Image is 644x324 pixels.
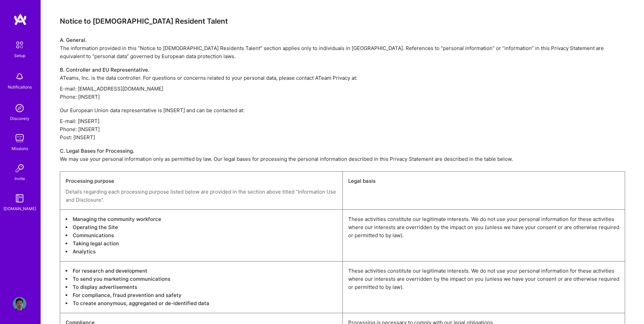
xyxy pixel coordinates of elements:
div: ATeams, Inc. is the data controller. For questions or concerns related to your personal data, ple... [60,66,625,82]
li: Operating the Site [66,223,337,231]
div: Setup [14,52,25,59]
div: C. Legal Bases for Processing. [60,147,625,155]
div: These activities constitute our legitimate interests. We do not use your personal information for... [342,261,625,313]
li: For research and development [66,267,337,275]
li: To send you marketing communications [66,275,337,283]
img: User Avatar [13,297,26,310]
div: We may use your personal information only as permitted by law. Our legal bases for processing the... [60,147,625,163]
div: Legal basis [342,172,381,209]
div: Processing purpose [66,177,337,185]
img: discovery [13,101,26,115]
div: Discovery [10,115,29,122]
a: User Avatar [11,297,28,310]
img: Invite [13,161,26,175]
div: The information provided in this “Notice to [DEMOGRAPHIC_DATA] Residents Talent” section applies ... [60,36,625,60]
div: These activities constitute our legitimate interests. We do not use your personal information for... [342,210,625,261]
li: Taking legal action [66,240,337,248]
div: Missions [11,145,28,152]
img: setup [13,38,27,52]
div: E-mail: [INSERT] Phone: [INSERT] Post: [INSERT] [60,117,625,142]
div: B. Controller and EU Representative. [60,66,625,74]
div: A. General. [60,36,625,44]
li: Сommunications [66,231,337,240]
div: Details regarding each processing purpose listed below are provided in the section above titled “... [66,188,337,204]
div: E-mail: [EMAIL_ADDRESS][DOMAIN_NAME] Phone: [INSERT] [60,85,625,101]
img: bell [13,70,26,83]
img: guide book [13,192,26,205]
div: Notifications [8,83,32,91]
li: Analytics [66,248,337,256]
h3: Notice to [DEMOGRAPHIC_DATA] Resident Talent [60,17,625,25]
div: Our European Union data representative is [INSERT] and can be contacted at: [60,106,625,115]
img: teamwork [13,131,26,145]
li: Managing the community workforce [66,215,337,223]
li: To display advertisements [66,283,337,291]
div: [DOMAIN_NAME] [3,205,36,212]
img: logo [14,14,27,26]
li: To create anonymous, aggregated or de-identified data [66,299,337,307]
div: Invite [15,175,25,182]
li: For compliance, fraud prevention and safety [66,291,337,299]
